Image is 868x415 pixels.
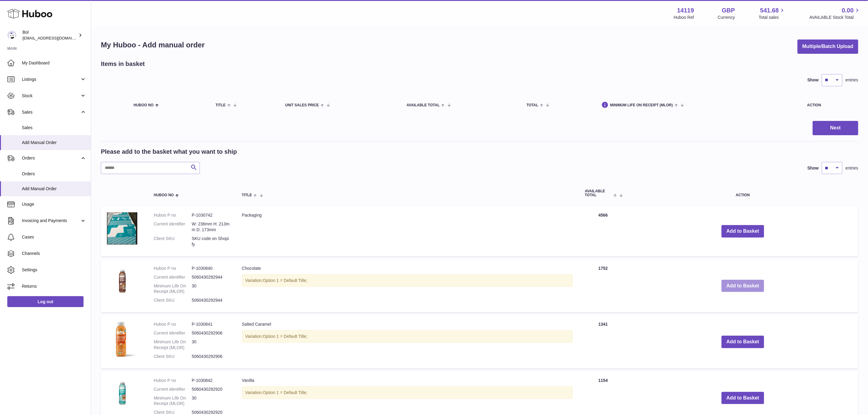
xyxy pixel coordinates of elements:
[842,6,854,15] span: 0.00
[154,236,192,247] dt: Client SKU
[809,15,861,20] span: AVAILABLE Stock Total
[192,330,230,336] dd: 5060430292906
[22,109,80,115] span: Sales
[192,274,230,280] dd: 5060430292944
[154,297,192,303] dt: Client SKU
[107,378,137,408] img: Vanilla
[722,336,764,348] button: Add to Basket
[22,77,80,82] span: Listings
[192,297,230,303] dd: 5060430292944
[807,103,852,107] div: Action
[798,39,858,54] button: Multiple/Batch Upload
[22,155,80,161] span: Orders
[107,266,137,296] img: Chocolate
[846,165,858,171] span: entries
[22,125,86,131] span: Sales
[22,283,86,289] span: Returns
[101,40,205,50] h1: My Huboo - Add manual order
[627,183,858,203] th: Action
[759,6,786,20] a: 541.68 Total sales
[722,392,764,404] button: Add to Basket
[154,378,192,383] dt: Huboo P no
[154,193,174,197] span: Huboo no
[154,354,192,359] dt: Client SKU
[22,251,86,256] span: Channels
[718,15,735,20] div: Currency
[263,334,307,339] span: Option 1 = Default Title;
[192,354,230,359] dd: 5060430292906
[192,283,230,295] dd: 30
[22,93,80,99] span: Stock
[215,103,225,107] span: Title
[722,225,764,238] button: Add to Basket
[134,103,154,107] span: Huboo no
[192,386,230,392] dd: 5060430292920
[154,321,192,327] dt: Huboo P no
[242,274,573,287] div: Variation:
[846,77,858,83] span: entries
[192,378,230,383] dd: P-1030842
[192,212,230,218] dd: P-1030742
[242,193,252,197] span: Title
[242,330,573,343] div: Variation:
[579,259,627,312] td: 1752
[236,259,579,312] td: Chocolate
[192,339,230,351] dd: 30
[192,395,230,407] dd: 30
[154,330,192,336] dt: Current identifier
[579,206,627,256] td: 4566
[759,15,786,20] span: Total sales
[101,60,145,68] h2: Items in basket
[22,267,86,273] span: Settings
[22,36,89,40] span: [EMAIL_ADDRESS][DOMAIN_NAME]
[22,234,86,240] span: Cases
[242,386,573,399] div: Variation:
[154,395,192,407] dt: Minimum Life On Receipt (MLOR)
[192,321,230,327] dd: P-1030841
[579,315,627,368] td: 1341
[22,60,86,66] span: My Dashboard
[809,6,861,20] a: 0.00 AVAILABLE Stock Total
[22,186,86,192] span: Add Manual Order
[22,171,86,177] span: Orders
[610,103,673,107] span: Minimum Life On Receipt (MLOR)
[154,386,192,392] dt: Current identifier
[813,121,858,135] button: Next
[527,103,538,107] span: Total
[107,212,137,244] img: Packaging
[22,29,77,41] div: Bol
[154,221,192,233] dt: Current identifier
[7,296,84,307] a: Log out
[192,221,230,233] dd: W: 236mm H: 213mm D: 173mm
[154,274,192,280] dt: Current identifier
[154,266,192,271] dt: Huboo P no
[674,15,694,20] div: Huboo Ref
[236,315,579,368] td: Salted Caramel
[192,236,230,247] dd: SKU code on Shopify
[154,283,192,295] dt: Minimum Life On Receipt (MLOR)
[760,6,779,15] span: 541.68
[285,103,319,107] span: Unit Sales Price
[154,212,192,218] dt: Huboo P no
[22,140,86,146] span: Add Manual Order
[808,165,819,171] label: Show
[22,201,86,207] span: Usage
[192,266,230,271] dd: P-1030840
[236,206,579,256] td: Packaging
[101,148,237,156] h2: Please add to the basket what you want to ship
[808,77,819,83] label: Show
[407,103,440,107] span: AVAILABLE Total
[22,218,80,224] span: Invoicing and Payments
[263,278,307,283] span: Option 1 = Default Title;
[585,189,612,197] span: AVAILABLE Total
[722,6,735,15] strong: GBP
[107,321,137,361] img: Salted Caramel
[7,31,16,40] img: internalAdmin-14119@internal.huboo.com
[677,6,694,15] strong: 14119
[154,339,192,351] dt: Minimum Life On Receipt (MLOR)
[263,390,307,395] span: Option 1 = Default Title;
[722,280,764,292] button: Add to Basket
